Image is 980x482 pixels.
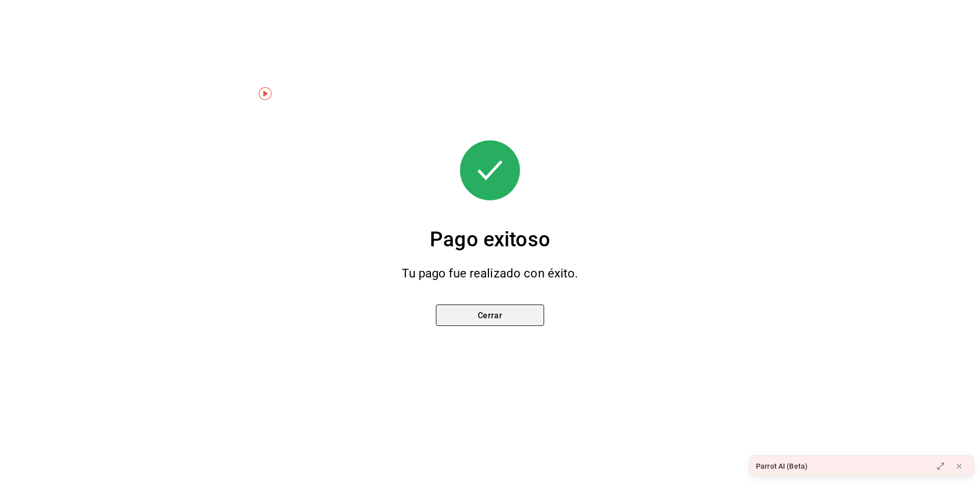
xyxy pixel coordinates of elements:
button: Cerrar [436,305,544,326]
font: Pago exitoso [430,227,550,251]
font: Cerrar [478,310,503,320]
img: Marcador de información sobre herramientas [259,87,272,100]
font: Parrot AI (Beta) [756,462,807,470]
font: Tu pago fue realizado con éxito. [402,266,578,281]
